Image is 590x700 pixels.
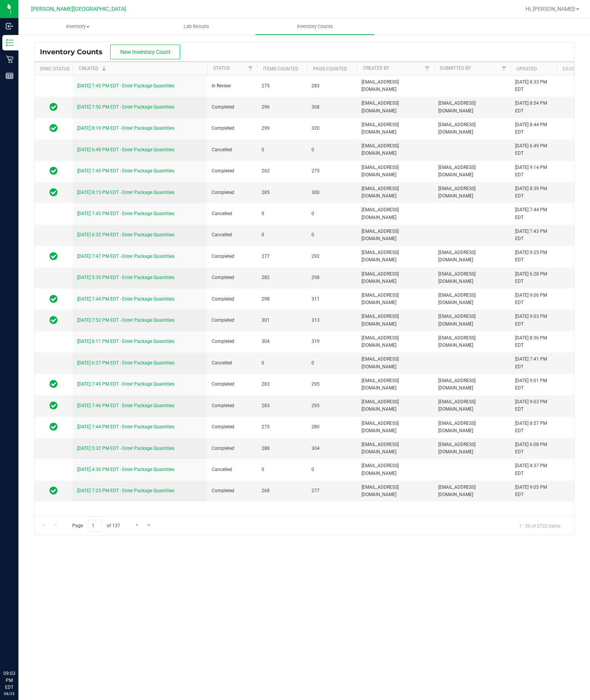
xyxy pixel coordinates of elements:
[515,377,552,392] div: [DATE] 9:01 PM EDT
[212,274,252,281] span: Completed
[262,146,302,154] span: 0
[77,147,174,152] a: [DATE] 6:48 PM EDT - Enter Package Quantities
[50,165,58,176] span: In Sync
[361,249,429,264] span: [EMAIL_ADDRESS][DOMAIN_NAME]
[312,359,352,367] span: 0
[438,334,506,349] span: [EMAIL_ADDRESS][DOMAIN_NAME]
[31,6,126,12] span: [PERSON_NAME][GEOGRAPHIC_DATA]
[515,100,552,114] div: [DATE] 8:54 PM EDT
[312,423,352,431] span: 280
[262,296,302,303] span: 298
[77,446,174,451] a: [DATE] 5:32 PM EDT - Enter Package Quantities
[438,292,506,306] span: [EMAIL_ADDRESS][DOMAIN_NAME]
[77,254,174,259] a: [DATE] 7:47 PM EDT - Enter Package Quantities
[312,296,352,303] span: 311
[515,420,552,434] div: [DATE] 8:57 PM EDT
[77,424,174,429] a: [DATE] 7:44 PM EDT - Enter Package Quantities
[79,66,107,71] a: Created
[262,423,302,431] span: 275
[312,104,352,111] span: 308
[212,338,252,345] span: Completed
[361,164,429,179] span: [EMAIL_ADDRESS][DOMAIN_NAME]
[262,253,302,260] span: 277
[515,249,552,264] div: [DATE] 9:25 PM EDT
[515,228,552,242] div: [DATE] 7:43 PM EDT
[40,48,110,56] span: Inventory Counts
[438,377,506,392] span: [EMAIL_ADDRESS][DOMAIN_NAME]
[50,187,58,198] span: In Sync
[515,142,552,157] div: [DATE] 6:49 PM EDT
[361,121,429,136] span: [EMAIL_ADDRESS][DOMAIN_NAME]
[50,400,58,411] span: In Sync
[312,381,352,388] span: 295
[438,484,506,498] span: [EMAIL_ADDRESS][DOMAIN_NAME]
[77,125,174,131] a: [DATE] 8:16 PM EDT - Enter Package Quantities
[515,79,552,93] div: [DATE] 8:33 PM EDT
[361,398,429,413] span: [EMAIL_ADDRESS][DOMAIN_NAME]
[262,445,302,452] span: 288
[77,381,174,387] a: [DATE] 7:49 PM EDT - Enter Package Quantities
[120,49,171,55] span: New Inventory Count
[6,22,13,30] inline-svg: Inbound
[144,520,155,530] a: Go to the last page
[361,185,429,200] span: [EMAIL_ADDRESS][DOMAIN_NAME]
[212,317,252,324] span: Completed
[6,72,13,80] inline-svg: Reports
[262,189,302,196] span: 285
[513,520,567,531] span: 1 - 20 of 2722 items
[517,66,537,72] a: Updated
[312,210,352,217] span: 0
[361,462,429,477] span: [EMAIL_ADDRESS][DOMAIN_NAME]
[312,487,352,495] span: 277
[213,65,230,71] a: Status
[212,231,252,239] span: Cancelled
[262,317,302,324] span: 301
[212,146,252,154] span: Cancelled
[313,66,347,72] a: Pkgs Counted
[131,520,143,530] a: Go to the next page
[50,294,58,304] span: In Sync
[6,39,13,47] inline-svg: Inventory
[515,441,552,456] div: [DATE] 6:08 PM EDT
[77,360,174,366] a: [DATE] 6:27 PM EDT - Enter Package Quantities
[212,189,252,196] span: Completed
[262,104,302,111] span: 296
[515,206,552,221] div: [DATE] 7:44 PM EDT
[361,377,429,392] span: [EMAIL_ADDRESS][DOMAIN_NAME]
[262,466,302,473] span: 0
[515,462,552,477] div: [DATE] 4:37 PM EDT
[312,82,352,90] span: 283
[3,670,15,691] p: 09:03 PM EDT
[212,402,252,409] span: Completed
[77,211,174,216] a: [DATE] 7:43 PM EDT - Enter Package Quantities
[3,691,15,697] p: 08/23
[18,18,137,35] a: Inventory
[515,398,552,413] div: [DATE] 9:03 PM EDT
[50,123,58,134] span: In Sync
[77,339,174,344] a: [DATE] 8:11 PM EDT - Enter Package Quantities
[212,381,252,388] span: Completed
[262,338,302,345] span: 304
[515,292,552,306] div: [DATE] 9:06 PM EDT
[50,379,58,389] span: In Sync
[515,356,552,370] div: [DATE] 7:41 PM EDT
[137,18,256,35] a: Lab Results
[212,359,252,367] span: Cancelled
[361,292,429,306] span: [EMAIL_ADDRESS][DOMAIN_NAME]
[50,421,58,432] span: In Sync
[8,638,31,662] iframe: Resource center
[50,315,58,326] span: In Sync
[515,121,552,136] div: [DATE] 8:44 PM EDT
[438,185,506,200] span: [EMAIL_ADDRESS][DOMAIN_NAME]
[50,102,58,112] span: In Sync
[77,317,174,323] a: [DATE] 7:52 PM EDT - Enter Package Quantities
[19,23,137,30] span: Inventory
[361,100,429,114] span: [EMAIL_ADDRESS][DOMAIN_NAME]
[361,206,429,221] span: [EMAIL_ADDRESS][DOMAIN_NAME]
[77,168,174,174] a: [DATE] 7:45 PM EDT - Enter Package Quantities
[312,338,352,345] span: 319
[212,445,252,452] span: Completed
[312,466,352,473] span: 0
[262,210,302,217] span: 0
[438,164,506,179] span: [EMAIL_ADDRESS][DOMAIN_NAME]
